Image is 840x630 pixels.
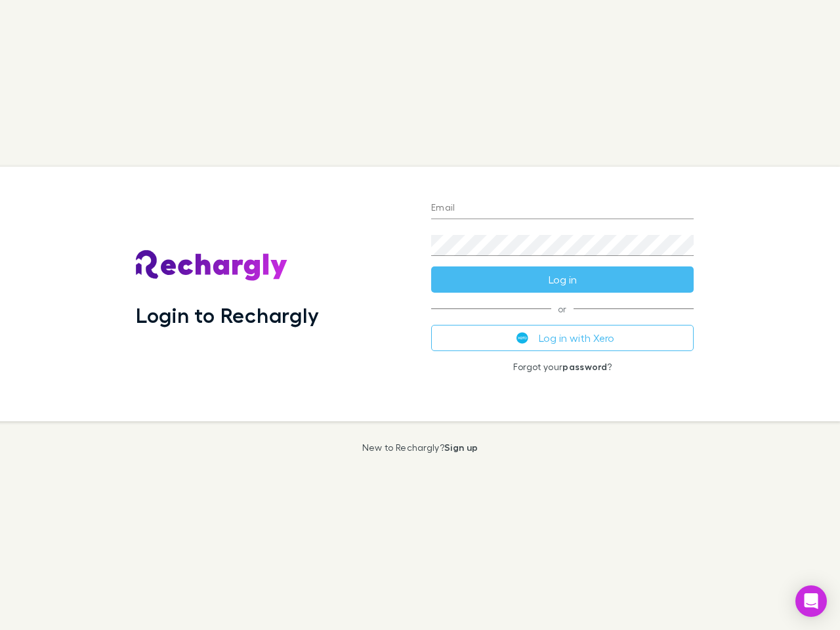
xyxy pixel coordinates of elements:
button: Log in with Xero [431,325,694,351]
p: New to Rechargly? [362,442,478,453]
button: Log in [431,266,694,293]
div: Open Intercom Messenger [795,585,827,617]
p: Forgot your ? [431,362,694,372]
h1: Login to Rechargly [136,303,319,327]
a: Sign up [444,442,478,453]
img: Xero's logo [516,332,528,344]
span: or [431,308,694,309]
img: Rechargly's Logo [136,250,288,282]
a: password [562,361,607,372]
